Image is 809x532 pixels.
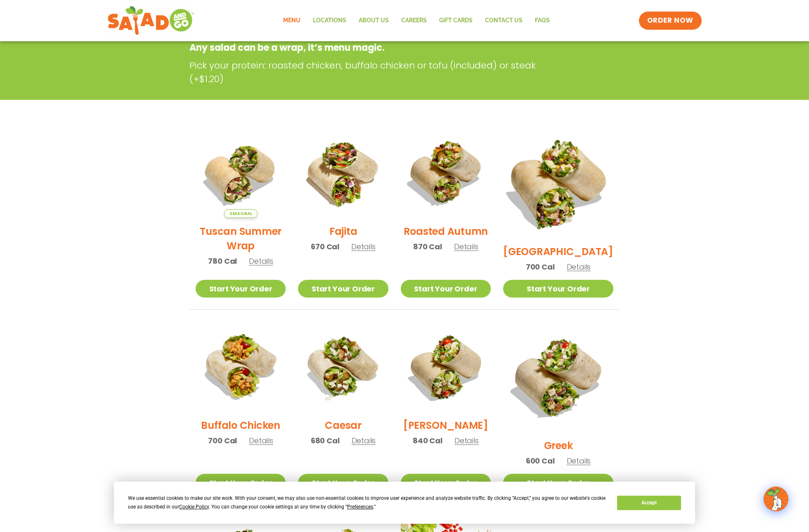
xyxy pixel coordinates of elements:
span: 700 Cal [526,261,555,272]
img: Product photo for Fajita Wrap [298,128,388,218]
img: Product photo for Roasted Autumn Wrap [401,128,491,218]
span: 680 Cal [311,435,340,446]
button: Accept [617,496,681,510]
img: Product photo for Buffalo Chicken Wrap [196,322,286,412]
span: Details [249,256,273,266]
a: Start Your Order [196,474,286,492]
h2: Caesar [325,418,362,433]
a: Start Your Order [196,280,286,298]
img: Product photo for Cobb Wrap [401,322,491,412]
span: Details [352,435,376,446]
h2: Roasted Autumn [404,224,488,239]
a: Contact Us [479,11,529,30]
h2: Greek [544,438,573,453]
a: Start Your Order [401,280,491,298]
span: Cookie Policy [179,504,209,510]
h2: [GEOGRAPHIC_DATA] [503,244,613,259]
a: Start Your Order [401,474,491,492]
span: ORDER NOW [647,16,693,26]
div: We use essential cookies to make our site work. With your consent, we may also use non-essential ... [128,494,607,511]
p: Pick your protein: roasted chicken, buffalo chicken or tofu (included) or steak (+$1.20) [189,59,557,86]
a: About Us [352,11,395,30]
img: wpChatIcon [764,487,788,511]
a: ORDER NOW [639,12,702,30]
a: Start Your Order [503,280,613,298]
span: Details [351,241,376,252]
h2: Buffalo Chicken [201,418,280,433]
span: Details [567,456,591,466]
a: FAQs [529,11,556,30]
p: Any salad can be a wrap, it’s menu magic. [189,41,553,54]
h2: Tuscan Summer Wrap [196,224,286,253]
span: 870 Cal [413,241,442,252]
img: Product photo for Caesar Wrap [298,322,388,412]
h2: [PERSON_NAME] [403,418,488,433]
span: 670 Cal [311,241,339,252]
span: Details [567,262,591,272]
a: Start Your Order [298,280,388,298]
span: Seasonal [224,209,258,218]
h2: Fajita [329,224,357,239]
img: Product photo for BBQ Ranch Wrap [494,118,623,248]
span: Details [454,241,478,252]
span: Preferences [347,504,373,510]
a: Start Your Order [503,474,613,492]
img: Product photo for Greek Wrap [503,322,613,432]
a: GIFT CARDS [433,11,479,30]
span: 780 Cal [208,255,237,267]
span: Details [249,435,273,446]
span: 700 Cal [208,435,237,446]
span: 600 Cal [526,455,555,466]
span: 840 Cal [413,435,442,446]
span: Details [454,435,479,446]
a: Careers [395,11,433,30]
a: Locations [307,11,352,30]
a: Start Your Order [298,474,388,492]
div: Cookie Consent Prompt [114,482,695,524]
img: new-SAG-logo-768×292 [107,4,194,37]
a: Menu [277,11,307,30]
img: Product photo for Tuscan Summer Wrap [196,128,286,218]
nav: Menu [277,11,556,30]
